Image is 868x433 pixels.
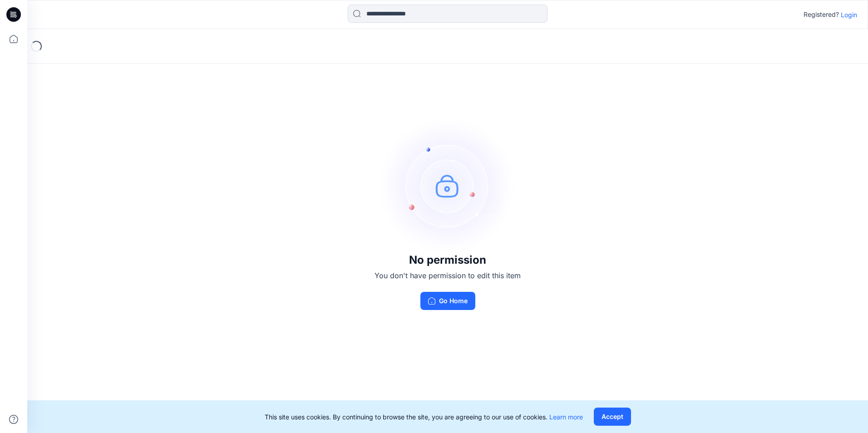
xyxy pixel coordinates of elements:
button: Go Home [420,292,475,310]
button: Accept [594,408,631,426]
img: no-perm.svg [380,118,516,254]
p: This site uses cookies. By continuing to browse the site, you are agreeing to our use of cookies. [265,412,583,422]
h3: No permission [375,254,521,266]
p: You don't have permission to edit this item [375,270,521,281]
a: Learn more [549,413,583,421]
p: Login [841,10,857,20]
p: Registered? [804,9,839,20]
